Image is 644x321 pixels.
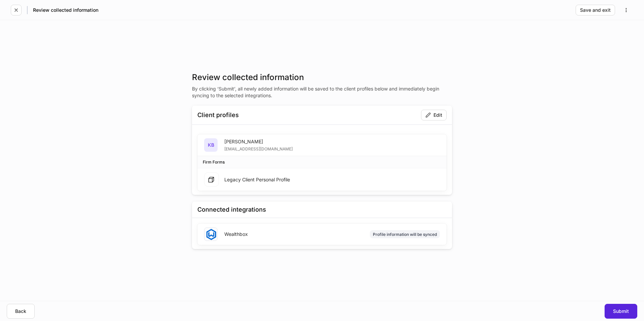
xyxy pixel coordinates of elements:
div: Legacy Client Personal Profile [224,176,290,183]
button: Edit [421,110,447,120]
button: Submit [605,304,637,319]
div: Profile information will be synced [373,231,437,238]
div: Connected integrations [197,206,266,214]
div: Save and exit [580,8,611,12]
div: Submit [613,309,629,314]
button: Save and exit [576,5,615,15]
p: By clicking ‘Submit’, all newly added information will be saved to the client profiles below and ... [192,85,452,99]
button: Back [7,304,35,319]
div: Client profiles [197,111,239,119]
h3: Review collected information [192,72,452,83]
div: [PERSON_NAME] [224,138,293,145]
div: Firm Forms [203,159,225,165]
div: Wealthbox [224,231,248,238]
div: [EMAIL_ADDRESS][DOMAIN_NAME] [224,145,293,152]
div: Edit [425,112,442,118]
div: Back [15,309,26,314]
h5: KB [208,142,214,148]
h5: Review collected information [33,7,98,13]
